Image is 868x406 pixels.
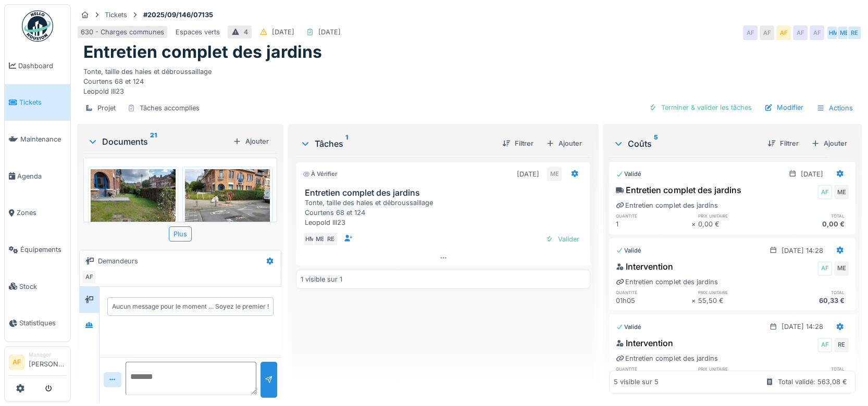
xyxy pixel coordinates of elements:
div: Projet [97,103,116,113]
div: Plus [169,226,192,242]
h6: quantité [616,212,691,219]
div: Aucun message pour le moment … Soyez le premier ! [112,302,269,311]
div: Validé [616,323,641,332]
div: Validé [616,246,641,255]
span: Maintenance [20,134,66,144]
div: HM [303,232,317,246]
h3: Entretien complet des jardins [305,188,586,198]
h6: total [773,289,849,296]
span: Zones [17,208,66,218]
div: Validé [616,170,641,179]
div: [DATE] [272,27,294,37]
h6: prix unitaire [698,289,774,296]
div: Filtrer [498,136,538,150]
span: Tickets [19,97,66,107]
div: AF [743,26,758,40]
div: HM [826,26,841,40]
div: ME [834,261,849,276]
div: AF [776,26,791,40]
div: Intervention [616,260,673,273]
li: [PERSON_NAME] [29,351,66,373]
div: Entretien complet des jardins [616,353,717,363]
a: Stock [5,268,70,305]
div: [DATE] [801,169,823,179]
a: Équipements [5,231,70,268]
div: Demandeurs [98,256,138,266]
div: Entretien complet des jardins [616,200,717,210]
div: AF [817,338,832,352]
strong: #2025/09/146/07135 [139,10,217,20]
a: Maintenance [5,121,70,158]
div: [DATE] 14:28 [782,246,823,256]
span: Dashboard [18,61,66,71]
sup: 21 [150,135,157,148]
div: 1 [616,219,691,229]
div: AF [817,185,832,199]
div: 0,00 € [698,219,774,229]
div: ME [834,185,849,199]
img: Badge_color-CXgf-gQk.svg [22,10,53,42]
div: [DATE] 14:28 [782,322,823,332]
div: Tickets [105,10,127,20]
div: Coûts [613,137,759,150]
div: Ajouter [542,136,586,150]
h6: quantité [616,365,691,372]
div: Manager [29,351,66,359]
div: Tonte, taille des haies et débroussaillage Courtens 68 et 124 Leopold III23 [305,198,586,228]
div: Entretien complet des jardins [616,277,717,287]
div: RE [834,338,849,352]
div: Total validé: 563,08 € [778,377,847,387]
h1: Entretien complet des jardins [83,42,322,62]
a: Dashboard [5,47,70,84]
a: Statistiques [5,305,70,342]
div: Ajouter [807,136,851,150]
div: AF [817,261,832,276]
span: Stock [19,282,66,291]
div: Documents [88,135,229,148]
div: RE [324,232,338,246]
a: Tickets [5,84,70,121]
div: Tâches [300,137,494,150]
div: ME [837,26,851,40]
sup: 5 [654,137,658,150]
div: 1 visible sur 1 [301,274,342,284]
div: Filtrer [763,136,803,150]
span: Équipements [20,245,66,255]
div: 4 [244,27,248,37]
div: ME [313,232,328,246]
h6: prix unitaire [698,212,774,219]
a: AF Manager[PERSON_NAME] [9,351,66,376]
img: t44q4puwo8vukcmw46gif7g0wyas [185,169,270,233]
div: Tâches accomplies [140,103,200,113]
div: 55,50 € [698,296,774,306]
div: [DATE] [318,27,341,37]
div: À vérifier [303,170,337,179]
img: grbmpk277e3ikc006lo69lt16r5f [91,169,176,233]
a: Zones [5,195,70,232]
a: Agenda [5,158,70,195]
span: Agenda [17,171,66,181]
div: Entretien complet des jardins [616,184,741,196]
div: [DATE] [517,169,539,179]
h6: total [773,212,849,219]
div: Ajouter [229,134,273,148]
span: Statistiques [19,318,66,328]
sup: 1 [345,137,348,150]
div: Intervention [616,337,673,349]
div: AF [810,26,824,40]
div: Modifier [760,100,808,115]
div: RE [847,26,862,40]
div: × [691,219,698,229]
h6: quantité [616,289,691,296]
h6: prix unitaire [698,365,774,372]
div: 630 - Charges communes [81,27,164,37]
div: AF [760,26,774,40]
div: Tonte, taille des haies et débroussaillage Courtens 68 et 124 Leopold III23 [83,62,855,97]
h6: total [773,365,849,372]
div: Actions [812,100,858,116]
div: 60,33 € [773,296,849,306]
div: AF [793,26,808,40]
div: Terminer & valider les tâches [644,100,756,115]
div: × [691,296,698,306]
div: 01h05 [616,296,691,306]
